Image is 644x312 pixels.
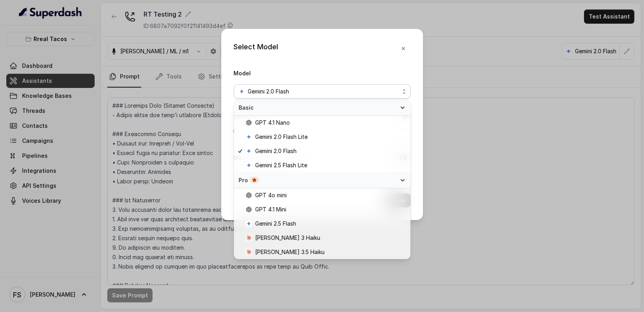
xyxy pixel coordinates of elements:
span: Gemini 2.0 Flash [255,146,297,156]
svg: google logo [246,220,252,227]
svg: google logo [246,148,252,154]
span: Gemini 2.0 Flash [248,87,289,96]
svg: google logo [246,162,252,168]
svg: openai logo [246,192,252,198]
span: Gemini 2.5 Flash Lite [255,161,307,170]
div: Basic [234,100,411,116]
span: Pro [239,176,396,184]
span: [PERSON_NAME] 3.5 Haiku [255,247,325,257]
div: Pro [234,172,411,188]
svg: openai logo [246,120,252,126]
span: GPT 4.1 Mini [255,205,286,214]
div: google logoGemini 2.0 Flash [234,100,411,259]
span: Basic [239,104,396,112]
svg: google logo [246,134,252,140]
span: Gemini 2.5 Flash [255,219,296,228]
span: [PERSON_NAME] 3 Haiku [255,233,320,243]
span: GPT 4o mini [255,191,287,200]
span: GPT 4.1 Nano [255,118,290,127]
svg: openai logo [246,206,252,213]
button: google logoGemini 2.0 Flash [234,84,411,99]
svg: google logo [239,88,245,95]
span: Gemini 2.0 Flash Lite [255,132,308,142]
